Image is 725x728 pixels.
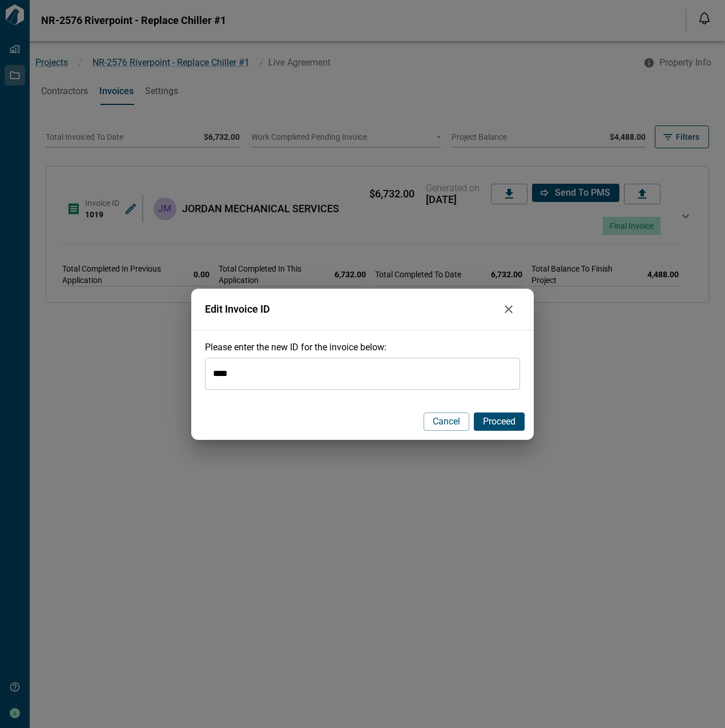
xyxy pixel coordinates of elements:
span: Proceed [483,416,515,427]
span: Cancel [433,416,460,427]
button: Proceed [474,412,525,431]
button: Cancel [424,412,469,431]
span: Edit Invoice ID [205,304,497,315]
span: Please enter the new ID for the invoice below: [205,342,386,353]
